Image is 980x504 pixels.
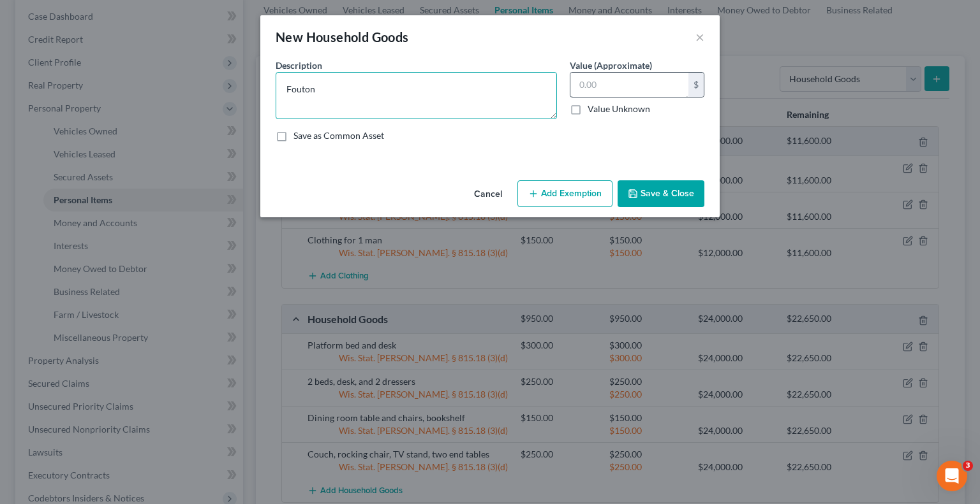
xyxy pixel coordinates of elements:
span: 3 [963,461,973,471]
label: Save as Common Asset [293,129,384,142]
label: Value Unknown [588,103,650,115]
input: 0.00 [570,73,688,97]
span: Description [276,60,322,71]
iframe: Intercom live chat [937,461,967,491]
button: Cancel [464,182,512,207]
div: New Household Goods [276,28,409,46]
label: Value (Approximate) [570,59,652,72]
button: Add Exemption [517,180,612,207]
div: $ [688,73,704,97]
button: × [695,29,704,45]
button: Save & Close [618,180,704,207]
